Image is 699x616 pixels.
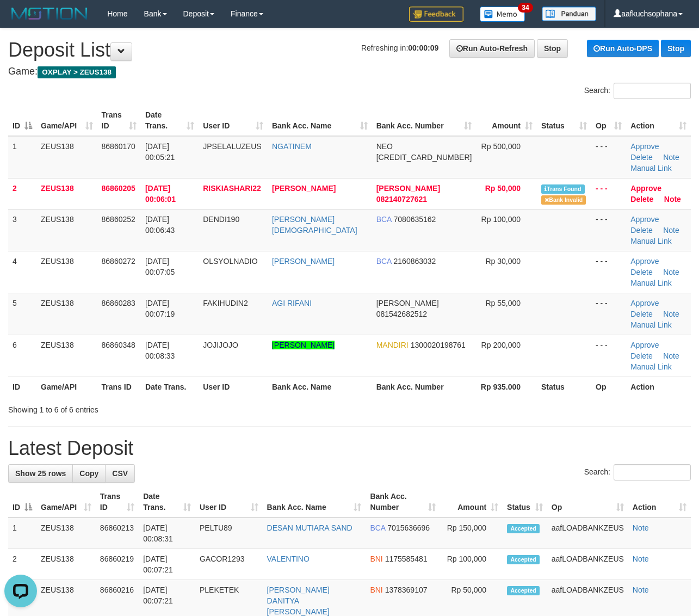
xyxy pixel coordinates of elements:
[96,486,139,518] th: Trans ID: activate to sort column ascending
[449,39,535,58] a: Run Auto-Refresh
[102,142,135,151] span: 86860170
[102,257,135,266] span: 86860272
[591,209,626,251] td: - - -
[102,215,135,224] span: 86860252
[587,40,659,57] a: Run Auto-DPS
[394,257,436,266] span: Copy 2160863032 to clipboard
[195,486,263,518] th: User ID: activate to sort column ascending
[503,486,547,518] th: Status: activate to sort column ascending
[663,352,679,360] a: Note
[8,377,36,397] th: ID
[267,523,352,532] a: DESAN MUTIARA SAND
[102,341,135,349] span: 86860348
[630,195,653,204] a: Delete
[203,341,238,349] span: JOJIJOJO
[376,184,440,193] span: [PERSON_NAME]
[485,184,521,193] span: Rp 50,000
[630,352,652,360] a: Delete
[630,164,672,173] a: Manual Link
[541,195,586,205] span: Bank is not match
[36,209,97,251] td: ZEUS138
[440,549,503,580] td: Rp 100,000
[630,341,659,349] a: Approve
[411,341,466,349] span: Copy 1300020198761 to clipboard
[507,555,540,564] span: Accepted
[591,293,626,335] td: - - -
[591,178,626,209] td: - - -
[591,251,626,293] td: - - -
[394,215,436,224] span: Copy 7080635162 to clipboard
[537,377,591,397] th: Status
[440,486,503,518] th: Amount: activate to sort column ascending
[36,549,96,580] td: ZEUS138
[139,549,195,580] td: [DATE] 00:07:21
[370,555,382,563] span: BNI
[8,209,36,251] td: 3
[97,377,141,397] th: Trans ID
[195,549,263,580] td: GACOR1293
[507,586,540,595] span: Accepted
[36,293,97,335] td: ZEUS138
[542,7,596,21] img: panduan.png
[145,299,175,318] span: [DATE] 00:07:19
[36,518,96,549] td: ZEUS138
[36,178,97,209] td: ZEUS138
[267,555,310,563] a: VALENTINO
[385,555,428,563] span: Copy 1175585481 to clipboard
[376,310,427,318] span: Copy 081542682512 to clipboard
[8,136,36,178] td: 1
[199,377,268,397] th: User ID
[8,549,36,580] td: 2
[481,215,521,224] span: Rp 100,000
[376,257,392,266] span: BCA
[36,486,96,518] th: Game/API: activate to sort column ascending
[664,195,681,204] a: Note
[36,251,97,293] td: ZEUS138
[440,518,503,549] td: Rp 150,000
[408,44,438,52] strong: 00:00:09
[537,105,591,136] th: Status: activate to sort column ascending
[630,299,659,307] a: Approve
[630,184,661,193] a: Approve
[485,257,521,266] span: Rp 30,000
[141,105,199,136] th: Date Trans.: activate to sort column ascending
[272,184,336,193] a: [PERSON_NAME]
[663,310,679,318] a: Note
[112,469,128,478] span: CSV
[584,464,691,481] label: Search:
[663,268,679,276] a: Note
[584,83,691,99] label: Search:
[630,268,652,276] a: Delete
[376,341,409,349] span: MANDIRI
[376,215,392,224] span: BCA
[96,518,139,549] td: 86860213
[8,105,36,136] th: ID: activate to sort column descending
[8,400,283,415] div: Showing 1 to 6 of 6 entries
[366,486,440,518] th: Bank Acc. Number: activate to sort column ascending
[614,83,691,99] input: Search:
[481,341,521,349] span: Rp 200,000
[630,362,672,371] a: Manual Link
[4,4,37,37] button: Open LiveChat chat widget
[105,464,135,483] a: CSV
[663,226,679,235] a: Note
[630,321,672,329] a: Manual Link
[8,335,36,377] td: 6
[145,257,175,276] span: [DATE] 00:07:05
[139,518,195,549] td: [DATE] 00:08:31
[370,523,385,532] span: BCA
[372,105,477,136] th: Bank Acc. Number: activate to sort column ascending
[376,142,393,151] span: NEO
[663,153,679,162] a: Note
[145,215,175,235] span: [DATE] 00:06:43
[38,66,116,78] span: OXPLAY > ZEUS138
[591,377,626,397] th: Op
[547,486,628,518] th: Op: activate to sort column ascending
[547,518,628,549] td: aafLOADBANKZEUS
[476,105,537,136] th: Amount: activate to sort column ascending
[8,66,691,77] h4: Game:
[8,5,91,22] img: MOTION_logo.png
[376,299,439,307] span: [PERSON_NAME]
[36,377,97,397] th: Game/API
[630,153,652,162] a: Delete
